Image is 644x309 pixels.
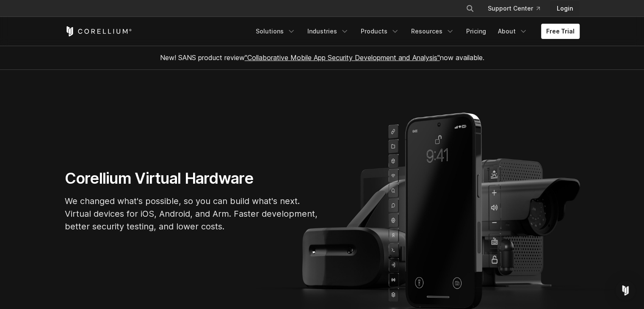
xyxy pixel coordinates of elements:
[65,169,319,188] h1: Corellium Virtual Hardware
[550,1,580,16] a: Login
[251,24,580,39] div: Navigation Menu
[65,195,319,233] p: We changed what's possible, so you can build what's next. Virtual devices for iOS, Android, and A...
[615,280,636,301] div: Open Intercom Messenger
[245,53,440,62] a: "Collaborative Mobile App Security Development and Analysis"
[160,53,484,62] span: New! SANS product review now available.
[462,1,478,16] button: Search
[65,26,132,36] a: Corellium Home
[461,24,491,39] a: Pricing
[251,24,301,39] a: Solutions
[541,24,580,39] a: Free Trial
[356,24,404,39] a: Products
[493,24,533,39] a: About
[406,24,459,39] a: Resources
[302,24,354,39] a: Industries
[456,1,580,16] div: Navigation Menu
[481,1,547,16] a: Support Center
